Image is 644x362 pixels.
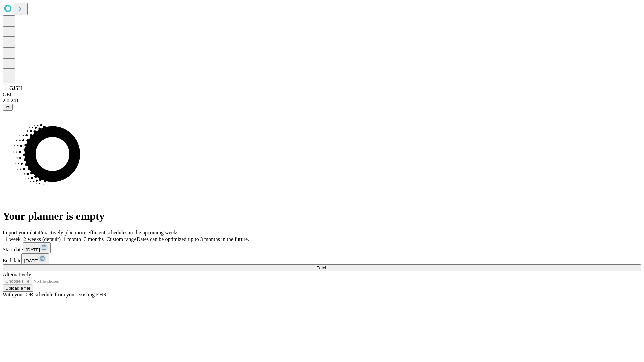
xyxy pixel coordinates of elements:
span: 1 week [5,236,21,242]
div: 2.0.241 [3,98,641,104]
span: [DATE] [26,247,40,252]
span: With your OR schedule from your existing EHR [3,292,107,297]
button: @ [3,104,13,111]
button: [DATE] [21,253,49,264]
span: 1 month [63,236,81,242]
span: 3 months [84,236,104,242]
span: @ [5,105,10,110]
h1: Your planner is empty [3,210,641,222]
div: GEI [3,92,641,98]
button: [DATE] [23,242,51,253]
span: Fetch [316,265,327,270]
div: End date [3,253,641,264]
span: Proactively plan more efficient schedules in the upcoming weeks. [39,230,180,235]
div: Start date [3,242,641,253]
span: Custom range [106,236,136,242]
button: Fetch [3,264,641,271]
span: 2 weeks (default) [23,236,61,242]
span: Import your data [3,230,39,235]
span: GJSH [9,85,22,91]
button: Upload a file [3,285,33,292]
span: Dates can be optimized up to 3 months in the future. [137,236,249,242]
span: [DATE] [24,258,38,263]
span: Alternatively [3,271,31,277]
